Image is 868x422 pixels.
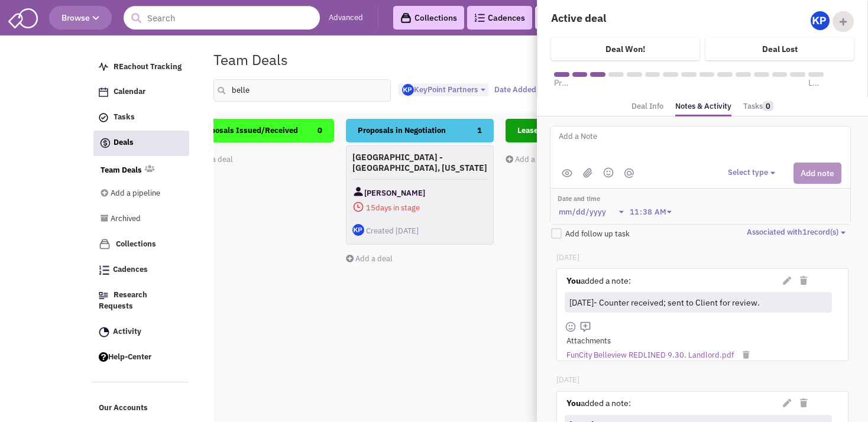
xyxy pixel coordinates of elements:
[93,81,189,103] a: Calendar
[61,12,99,23] span: Browse
[474,14,485,22] img: Cadences_logo.png
[113,265,148,275] span: Cadences
[114,61,182,72] span: REachout Tracking
[93,131,189,156] a: Deals
[763,101,773,111] span: 0
[49,6,112,30] button: Browse
[93,233,189,256] a: Collections
[352,152,487,173] h4: [GEOGRAPHIC_DATA] - [GEOGRAPHIC_DATA], [US_STATE]
[99,352,108,362] img: help.png
[402,84,414,96] img: Gp5tB00MpEGTGSMiAkF79g.png
[783,277,791,285] i: Edit Note
[99,265,109,275] img: Cadences_logo.png
[833,11,854,32] div: Add Collaborator
[198,125,298,135] span: Proposals Issued/Received
[562,169,572,177] img: public.png
[491,83,549,96] button: Date Added
[603,167,614,178] img: emoji.png
[631,98,663,115] a: Deal Info
[400,12,412,24] img: icon-collection-lavender-black.svg
[743,98,773,115] a: Tasks
[99,290,147,311] span: Research Requests
[93,56,189,79] a: REachout Tracking
[99,136,111,150] img: icon-deals.svg
[583,168,592,178] img: (jpg,png,gif,doc,docx,xls,xlsx,pdf,txt)
[566,275,631,287] label: added a note:
[99,327,109,337] img: Activity.png
[352,201,364,213] img: icon-daysinstage-red.png
[99,113,108,122] img: icon-tasks.png
[566,275,581,286] strong: You
[101,208,173,231] a: Archived
[93,397,189,420] a: Our Accounts
[762,44,798,54] h4: Deal Lost
[116,239,156,249] span: Collections
[802,227,807,237] span: 1
[124,6,320,30] input: Search
[783,399,791,407] i: Edit Note
[494,85,536,95] span: Date Added
[800,277,807,285] i: Delete Note
[93,284,189,318] a: Research Requests
[551,11,695,25] h4: Active deal
[352,186,364,197] img: Contact Image
[566,397,631,409] label: added a note:
[566,398,581,408] strong: You
[93,346,189,369] a: Help-Center
[318,119,322,142] span: 0
[364,186,425,200] span: [PERSON_NAME]
[743,351,749,359] i: Remove Attachment
[393,6,464,30] a: Collections
[517,125,570,135] span: Lease Pending
[213,52,288,67] h1: Team Deals
[567,294,827,311] div: [DATE]- Counter received; sent to Client for review.
[565,321,576,333] img: face-smile.png
[93,259,189,281] a: Cadences
[747,227,849,238] button: Associated with1record(s)
[99,87,108,97] img: Calendar.png
[556,252,848,264] p: [DATE]
[352,200,487,215] span: days in stage
[477,119,482,142] span: 1
[101,183,173,205] a: Add a pipeline
[93,321,189,343] a: Activity
[8,6,38,28] img: SmartAdmin
[728,167,779,178] button: Select type
[675,98,731,117] a: Notes & Activity
[366,226,419,236] span: Created [DATE]
[329,12,363,24] a: Advanced
[811,11,830,30] img: Gp5tB00MpEGTGSMiAkF79g.png
[808,77,824,89] span: Lease executed
[467,6,532,30] a: Cadences
[346,254,393,264] a: Add a deal
[99,238,111,250] img: icon-collection-lavender.png
[114,112,135,122] span: Tasks
[558,194,677,204] label: Date and time
[554,77,569,89] span: Prospective Sites
[566,350,734,361] a: FunCity Belleview REDLINED 9.30. Landlord.pdf
[93,106,189,129] a: Tasks
[114,87,145,97] span: Calendar
[213,79,391,102] input: Search deals
[402,85,478,95] span: KeyPoint Partners
[366,203,375,213] span: 15
[99,403,148,413] span: Our Accounts
[566,336,611,347] label: Attachments
[605,44,645,54] h4: Deal Won!
[358,125,446,135] span: Proposals in Negotiation
[565,229,630,239] span: Add follow up task
[399,83,489,97] button: KeyPoint Partners
[624,168,634,178] img: mantion.png
[506,154,552,164] a: Add a deal
[800,399,807,407] i: Delete Note
[579,321,591,333] img: mdi_comment-add-outline.png
[99,292,108,299] img: Research.png
[113,326,141,336] span: Activity
[101,165,142,176] a: Team Deals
